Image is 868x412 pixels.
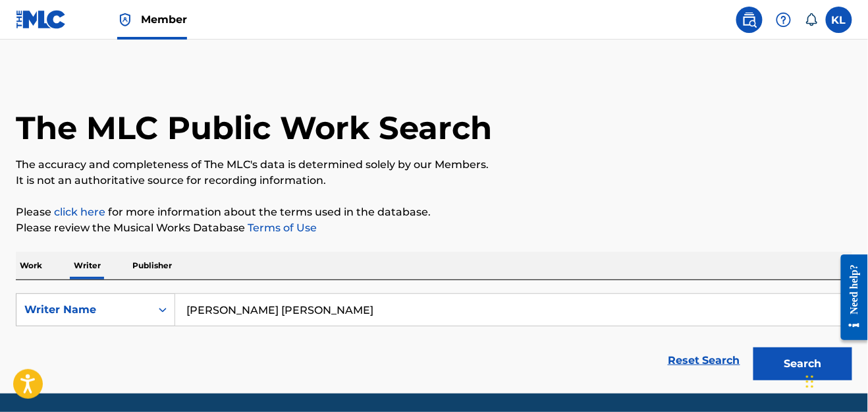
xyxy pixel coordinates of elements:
p: Work [16,252,46,280]
h1: The MLC Public Work Search [16,108,492,148]
span: Member [141,12,187,27]
iframe: Resource Center [831,245,868,351]
div: User Menu [826,7,852,33]
div: Writer Name [24,302,143,318]
p: Publisher [128,252,176,280]
div: Drag [806,362,814,401]
a: Public Search [736,7,763,33]
a: Terms of Use [245,221,317,234]
iframe: Chat Widget [802,349,868,412]
img: help [776,12,792,28]
img: search [742,12,757,28]
p: It is not an authoritative source for recording information. [16,173,852,189]
img: Top Rightsholder [117,12,133,28]
p: Please review the Musical Works Database [16,220,852,236]
p: Writer [70,252,105,280]
div: Help [771,7,797,33]
a: click here [54,206,105,218]
a: Reset Search [661,346,747,375]
img: MLC Logo [16,10,67,29]
button: Search [753,347,852,380]
p: Please for more information about the terms used in the database. [16,204,852,220]
div: Notifications [805,13,818,26]
form: Search Form [16,293,852,387]
p: The accuracy and completeness of The MLC's data is determined solely by our Members. [16,157,852,173]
